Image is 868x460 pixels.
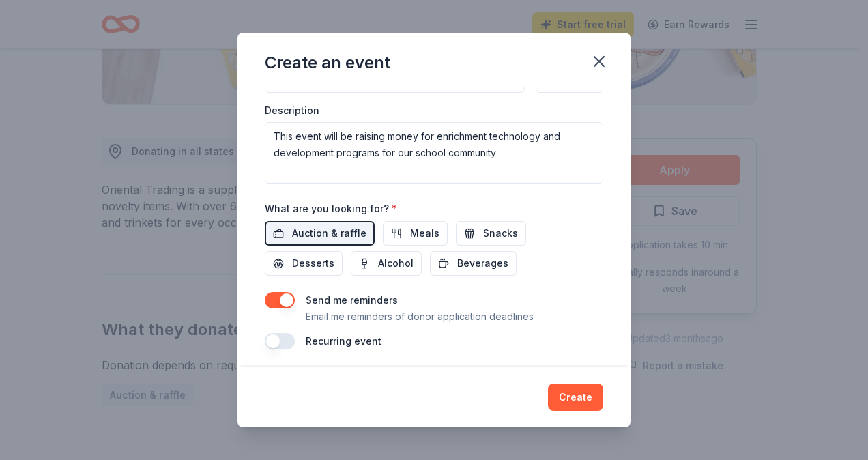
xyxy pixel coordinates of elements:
button: Beverages [430,251,517,276]
label: Description [265,104,319,117]
button: Alcohol [351,251,422,276]
span: Meals [410,225,439,242]
span: Auction & raffle [292,225,366,242]
label: Send me reminders [306,294,398,306]
span: Desserts [292,255,334,272]
span: Snacks [483,225,518,242]
div: Create an event [265,52,390,74]
span: Alcohol [378,255,414,272]
label: What are you looking for? [265,202,397,216]
textarea: This event will be raising money for enrichment technology and development programs for our schoo... [265,122,603,184]
button: Desserts [265,251,343,276]
button: Create [548,384,603,411]
p: Email me reminders of donor application deadlines [306,308,534,325]
label: Recurring event [306,335,381,347]
button: Auction & raffle [265,221,375,246]
span: Beverages [457,255,508,272]
button: Snacks [456,221,526,246]
button: Meals [383,221,448,246]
